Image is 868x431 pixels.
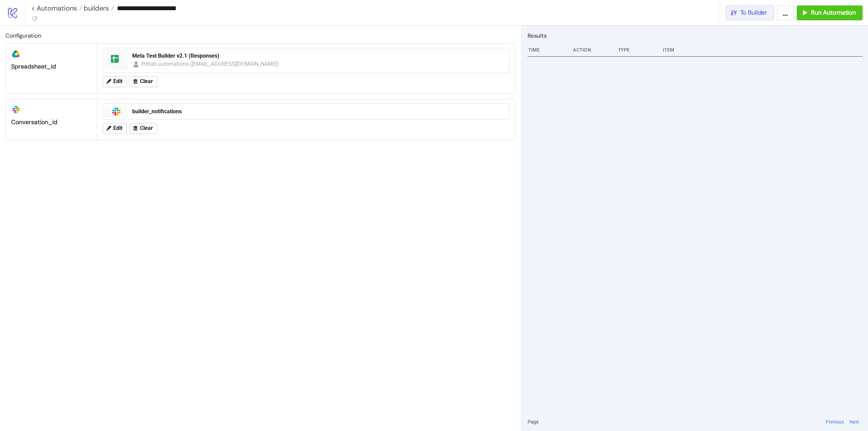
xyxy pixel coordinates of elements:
div: Item [662,43,863,56]
span: builders [82,4,109,13]
button: Run Automation [797,5,863,20]
span: Clear [140,78,153,84]
div: Petlab automations ([EMAIL_ADDRESS][DOMAIN_NAME]) [141,60,279,68]
a: < Automations [31,5,82,12]
div: conversation_id [11,118,92,126]
span: To Builder [740,9,767,17]
span: Run Automation [811,9,856,17]
a: builders [82,5,114,12]
div: Meta Test Builder v2.1 (Responses) [132,52,505,60]
button: Previous [824,418,846,426]
h2: Results [528,31,863,40]
button: Clear [130,76,157,87]
button: Clear [130,123,157,134]
span: Edit [113,125,122,131]
div: builder_notifications [132,108,505,115]
button: Edit [103,76,127,87]
div: Action [572,43,612,56]
button: Next [847,418,861,426]
h2: Configuration [5,31,515,40]
button: ... [777,5,794,20]
div: Type [617,43,657,56]
div: spreadsheet_id [11,63,92,71]
span: Page [528,418,538,426]
div: Time [528,43,568,56]
button: To Builder [726,5,774,20]
button: Edit [103,123,127,134]
span: Clear [140,125,153,131]
span: Edit [113,78,122,84]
